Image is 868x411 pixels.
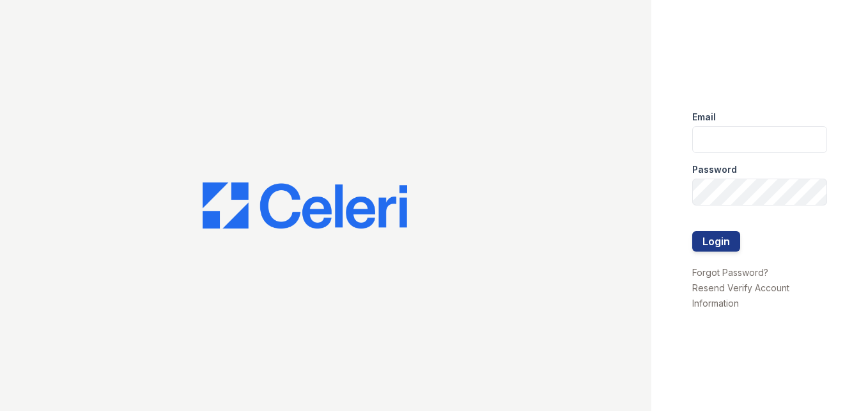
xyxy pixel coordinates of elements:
a: Forgot Password? [692,267,768,278]
img: CE_Logo_Blue-a8612792a0a2168367f1c8372b55b34899dd931a85d93a1a3d3e32e68fde9ad4.png [203,182,407,229]
label: Email [692,111,716,124]
a: Resend Verify Account Information [692,282,789,309]
button: Login [692,231,740,252]
label: Password [692,163,737,176]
